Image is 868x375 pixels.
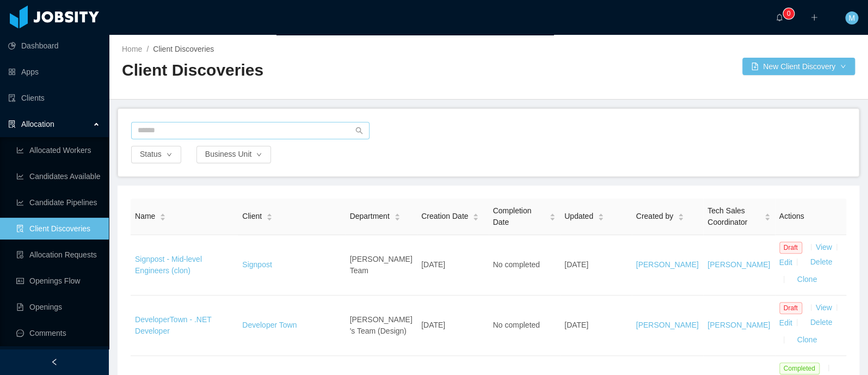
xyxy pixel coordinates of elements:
button: icon: file-addNew Client Discoverydown [742,58,855,75]
span: Completed [779,362,820,374]
a: [PERSON_NAME] [636,321,699,329]
i: icon: caret-down [394,216,400,219]
i: icon: caret-down [473,216,479,219]
i: icon: search [355,127,363,134]
div: Sort [549,212,556,219]
td: No completed [489,296,561,356]
i: icon: caret-up [598,212,604,216]
i: icon: caret-up [394,212,400,216]
i: icon: solution [8,120,16,128]
span: Creation Date [421,211,468,222]
span: Client [242,211,262,222]
a: icon: file-searchClient Discoveries [16,218,100,239]
span: Department [350,211,390,222]
a: icon: line-chartCandidates Available [16,165,100,187]
a: icon: appstoreApps [8,61,100,83]
i: icon: caret-up [678,212,684,216]
i: icon: caret-down [764,216,770,219]
a: icon: idcardOpenings Flow [16,270,100,292]
td: [PERSON_NAME] Team [346,235,417,296]
a: DeveloperTown - .NET Developer [135,315,212,335]
i: icon: caret-down [678,216,684,219]
button: Clone [789,331,826,349]
span: Allocation [21,120,54,128]
a: icon: line-chartCandidate Pipelines [16,192,100,213]
button: Clone [789,271,826,288]
h2: Client Discoveries [122,59,489,82]
span: Client Discoveries [153,45,214,53]
a: View [816,243,832,251]
a: [PERSON_NAME] [707,260,770,269]
span: Created by [636,211,673,222]
i: icon: caret-down [598,216,604,219]
div: Sort [394,212,401,219]
i: icon: caret-down [160,216,166,219]
i: icon: caret-up [473,212,479,216]
a: icon: line-chartAllocated Workers [16,139,100,161]
div: Sort [159,212,166,219]
a: icon: auditClients [8,87,100,109]
span: Actions [779,212,804,220]
button: Business Uniticon: down [196,146,272,163]
span: Draft [779,302,802,314]
span: M [848,11,855,24]
a: icon: file-textOpenings [16,296,100,318]
i: icon: caret-up [267,212,273,216]
a: icon: file-doneAllocation Requests [16,244,100,266]
td: [DATE] [560,296,632,356]
a: Developer Town [242,321,297,329]
a: View [816,303,832,312]
span: Completion Date [493,205,545,228]
div: Sort [266,212,273,219]
span: Draft [779,242,802,254]
button: Delete [802,314,841,331]
div: Sort [764,212,771,219]
i: icon: caret-down [550,216,556,219]
div: Sort [472,212,479,219]
div: Sort [598,212,604,219]
td: [DATE] [417,296,489,356]
a: Edit [779,318,792,327]
a: icon: robot [8,348,100,370]
span: / [146,45,149,53]
i: icon: caret-up [764,212,770,216]
button: Statusicon: down [131,146,181,163]
a: icon: messageComments [16,322,100,344]
i: icon: plus [810,14,818,21]
span: Updated [564,211,593,222]
a: [PERSON_NAME] [636,260,699,269]
span: Tech Sales Coordinator [707,205,760,228]
a: Home [122,45,142,53]
a: Signpost - Mid-level Engineers (clon) [135,255,202,275]
i: icon: bell [775,14,783,21]
sup: 0 [783,8,794,19]
td: [DATE] [417,235,489,296]
a: Signpost [242,260,272,269]
i: icon: caret-down [267,216,273,219]
a: icon: pie-chartDashboard [8,35,100,57]
a: Edit [779,257,792,266]
span: Name [135,211,155,222]
a: [PERSON_NAME] [707,321,770,329]
td: No completed [489,235,561,296]
td: [DATE] [560,235,632,296]
div: Sort [678,212,684,219]
i: icon: caret-up [160,212,166,216]
td: [PERSON_NAME]'s Team (Design) [346,296,417,356]
i: icon: caret-up [550,212,556,216]
button: Delete [802,254,841,271]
